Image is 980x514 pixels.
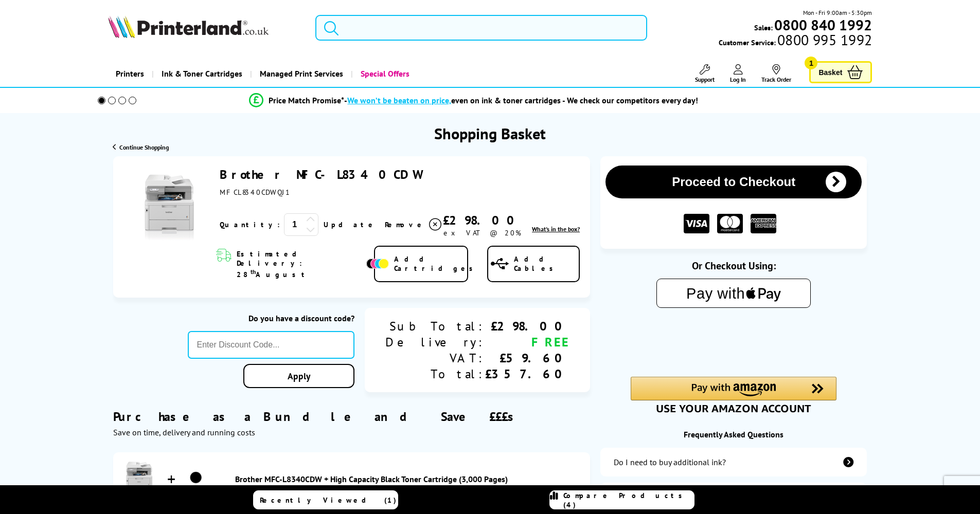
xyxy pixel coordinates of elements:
[108,15,303,40] a: Printerland Logo
[730,64,746,83] a: Log In
[600,483,867,511] a: items-arrive
[394,254,478,273] span: Add Cartridges
[385,318,485,334] div: Sub Total:
[113,393,590,437] div: Purchase as a Bundle and Save £££s
[324,220,377,229] a: Update
[563,491,694,509] span: Compare Products (4)
[761,64,791,83] a: Track Order
[600,429,867,439] div: Frequently Asked Questions
[773,20,872,30] a: 0800 840 1992
[366,259,389,269] img: Add Cartridges
[237,249,364,279] span: Estimated Delivery: 28 August
[532,225,580,233] span: What's in the box?
[243,364,354,388] a: Apply
[485,350,569,366] div: £59.60
[113,427,590,437] div: Save on time, delivery and running costs
[631,377,836,413] div: Amazon Pay - Use your Amazon account
[347,95,451,105] span: We won’t be beaten on price,
[385,350,485,366] div: VAT:
[269,95,344,105] span: Price Match Promise*
[118,457,159,499] img: Brother MFC-L8340CDW + High Capacity Black Toner Cartridge (3,000 Pages)
[434,123,546,143] h1: Shopping Basket
[485,318,569,334] div: £298.00
[183,465,209,491] img: Brother MFC-L8340CDW + High Capacity Black Toner Cartridge (3,000 Pages)
[260,495,397,505] span: Recently Viewed (1)
[751,214,776,234] img: American Express
[631,324,836,359] iframe: PayPal
[253,490,398,509] a: Recently Viewed (1)
[220,188,290,197] span: MFCL8340CDWQJ1
[250,61,351,87] a: Managed Print Services
[809,61,872,83] a: Basket 1
[162,61,242,87] span: Ink & Toner Cartridges
[443,228,521,237] span: ex VAT @ 20%
[805,57,817,69] span: 1
[730,76,746,83] span: Log In
[514,254,579,273] span: Add Cables
[717,214,743,234] img: MASTER CARD
[605,166,862,198] button: Proceed to Checkout
[485,366,569,382] div: £357.60
[754,23,773,32] span: Sales:
[600,448,867,476] a: additional-ink
[152,61,250,87] a: Ink & Toner Cartridges
[385,366,485,382] div: Total:
[351,61,417,87] a: Special Offers
[108,15,269,38] img: Printerland Logo
[344,95,698,105] div: - even on ink & toner cartridges - We check our competitors every day!
[385,220,425,229] span: Remove
[600,259,867,272] div: Or Checkout Using:
[108,61,152,87] a: Printers
[485,334,569,350] div: FREE
[220,167,421,182] a: Brother MFC-L8340CDW
[84,91,864,109] li: modal_Promise
[776,35,872,45] span: 0800 995 1992
[614,457,726,467] div: Do I need to buy additional ink?
[385,334,485,350] div: Delivery:
[235,474,585,484] a: Brother MFC-L8340CDW + High Capacity Black Toner Cartridge (3,000 Pages)
[695,76,715,83] span: Support
[220,220,280,229] span: Quantity:
[130,167,207,244] img: Brother MFC-L8340CDW
[684,214,709,234] img: VISA
[719,35,872,47] span: Customer Service:
[188,313,355,323] div: Do you have a discount code?
[532,225,580,233] a: lnk_inthebox
[385,217,443,232] a: Delete item from your basket
[188,331,355,359] input: Enter Discount Code...
[251,268,256,276] sup: th
[818,65,842,79] span: Basket
[803,8,872,17] span: Mon - Fri 9:00am - 5:30pm
[695,64,715,83] a: Support
[113,143,169,151] a: Continue Shopping
[774,15,872,34] b: 0800 840 1992
[119,143,169,151] span: Continue Shopping
[549,490,694,509] a: Compare Products (4)
[443,212,522,228] div: £298.00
